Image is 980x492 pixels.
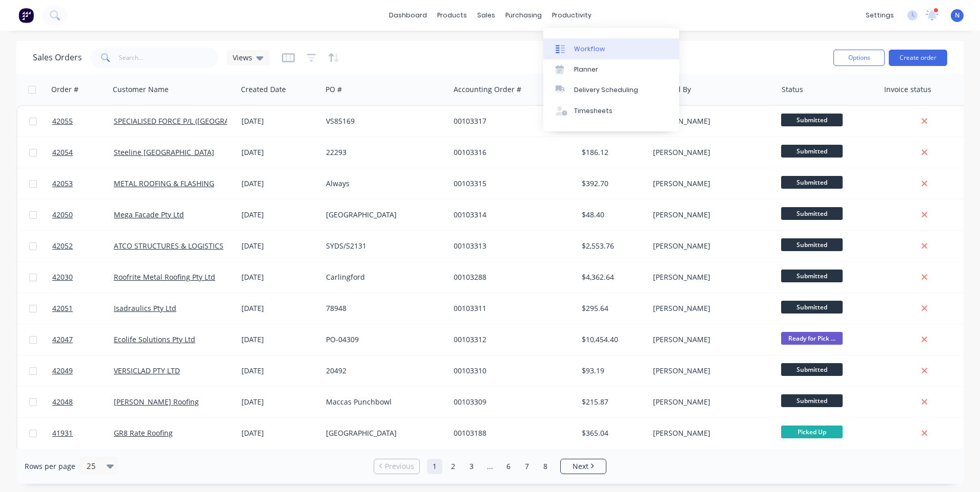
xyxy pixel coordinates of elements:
div: [PERSON_NAME] [653,428,767,438]
span: 42054 [52,147,73,158]
div: 78948 [326,303,440,314]
span: N [955,11,959,20]
span: 42049 [52,366,73,376]
div: [PERSON_NAME] [653,241,767,251]
div: [PERSON_NAME] [653,397,767,407]
div: productivity [547,8,597,23]
div: $215.87 [582,397,642,407]
div: $48.40 [582,210,642,220]
div: [GEOGRAPHIC_DATA] [326,428,440,438]
div: Planner [574,65,598,74]
div: sales [472,8,500,23]
div: [PERSON_NAME] [653,116,767,126]
span: 42047 [52,334,73,345]
div: 22293 [326,147,440,158]
span: Previous [385,461,414,472]
span: 42052 [52,241,73,251]
a: dashboard [384,8,432,23]
span: 42053 [52,178,73,189]
div: $186.12 [582,147,642,158]
div: Customer Name [113,84,169,95]
a: METAL ROOFING & FLASHING [114,178,214,188]
a: 42051 [52,293,114,324]
a: 42053 [52,168,114,199]
div: [DATE] [241,272,318,282]
span: Submitted [781,114,843,126]
img: Factory [18,8,34,23]
div: Accounting Order # [454,84,521,95]
a: 42047 [52,324,114,355]
div: [GEOGRAPHIC_DATA] [326,210,440,220]
div: 00103288 [454,272,567,282]
div: 00103312 [454,334,567,345]
div: 00103315 [454,178,567,189]
div: Always [326,178,440,189]
div: settings [861,8,899,23]
button: Create order [889,50,947,66]
div: PO # [325,84,342,95]
span: Picked Up [781,426,843,438]
button: Options [833,50,885,66]
div: $392.70 [582,178,642,189]
div: Created Date [241,84,286,95]
div: Workflow [574,44,605,54]
a: Steeline [GEOGRAPHIC_DATA] [114,147,214,157]
span: Ready for Pick ... [781,332,843,345]
div: VS85169 [326,116,440,126]
a: Timesheets [543,101,679,121]
span: 42048 [52,397,73,407]
span: Submitted [781,363,843,376]
div: [DATE] [241,210,318,220]
span: 42055 [52,116,73,126]
span: Submitted [781,145,843,158]
span: Submitted [781,207,843,220]
div: 00103314 [454,210,567,220]
a: Page 3 [464,459,479,474]
div: Order # [51,84,78,95]
a: Next page [561,461,606,472]
span: Rows per page [25,461,75,472]
div: $365.04 [582,428,642,438]
div: products [432,8,472,23]
a: VERSICLAD PTY LTD [114,366,180,375]
a: 41931 [52,418,114,449]
a: Isadraulics Pty Ltd [114,303,176,313]
div: [DATE] [241,147,318,158]
a: Ecolife Solutions Pty Ltd [114,334,195,344]
span: Next [573,461,588,472]
span: Submitted [781,238,843,251]
div: purchasing [500,8,547,23]
span: 41931 [52,428,73,438]
div: 20492 [326,366,440,376]
div: [DATE] [241,178,318,189]
div: $4,362.64 [582,272,642,282]
a: Delivery Scheduling [543,80,679,100]
a: ATCO STRUCTURES & LOGISTICS [114,241,223,251]
div: [PERSON_NAME] [653,303,767,314]
a: Workflow [543,38,679,59]
span: 42050 [52,210,73,220]
div: $93.19 [582,366,642,376]
a: 42055 [52,106,114,137]
div: 00103313 [454,241,567,251]
a: Roofrite Metal Roofing Pty Ltd [114,272,215,282]
a: 42052 [52,231,114,261]
div: [PERSON_NAME] [653,210,767,220]
h1: Sales Orders [33,53,82,62]
a: Page 8 [538,459,553,474]
div: 00103317 [454,116,567,126]
a: Mega Facade Pty Ltd [114,210,184,219]
span: Submitted [781,176,843,189]
a: [PERSON_NAME] Roofing [114,397,199,407]
div: [DATE] [241,116,318,126]
div: $10,454.40 [582,334,642,345]
a: Planner [543,59,679,80]
div: [DATE] [241,334,318,345]
div: 00103316 [454,147,567,158]
a: Page 1 is your current page [427,459,442,474]
div: PO-04309 [326,334,440,345]
span: Submitted [781,394,843,407]
div: Delivery Scheduling [574,85,638,95]
a: Page 2 [445,459,461,474]
a: SPECIALISED FORCE P/L ([GEOGRAPHIC_DATA]) [114,116,270,126]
